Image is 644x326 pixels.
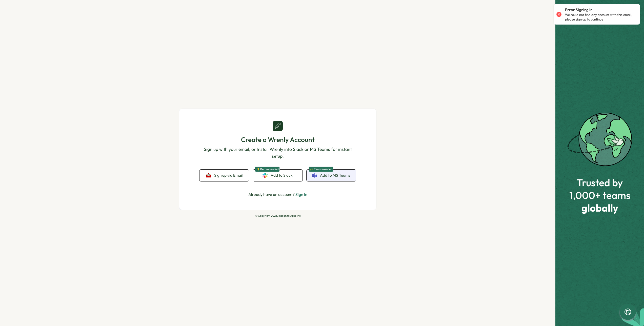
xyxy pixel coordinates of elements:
p: Already have an account? [248,191,307,198]
span: Trusted by [569,177,630,188]
a: ✨ RecommendedAdd to MS Teams [307,170,356,181]
h1: Create a Wrenly Account [199,135,356,144]
p: Error Signing in [565,7,635,13]
span: Sign up via Email [214,173,243,178]
span: ✨ Recommended [255,167,280,172]
span: ✨ Recommended [309,167,333,172]
span: 1,000+ teams [569,190,630,201]
p: Sign up with your email, or Install Wrenly into Slack or MS Teams for instant setup! [199,146,356,159]
span: Add to Slack [271,173,293,178]
p: © Copyright 2025, Incognito Apps Inc [179,214,376,217]
a: ✨ RecommendedAdd to Slack [253,170,302,181]
button: Sign up via Email [199,170,249,181]
span: Add to MS Teams [320,173,350,178]
a: Sign in [295,192,307,197]
p: We could not find any account with this email, please sign up to continue [565,13,635,22]
span: globally [569,202,630,213]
